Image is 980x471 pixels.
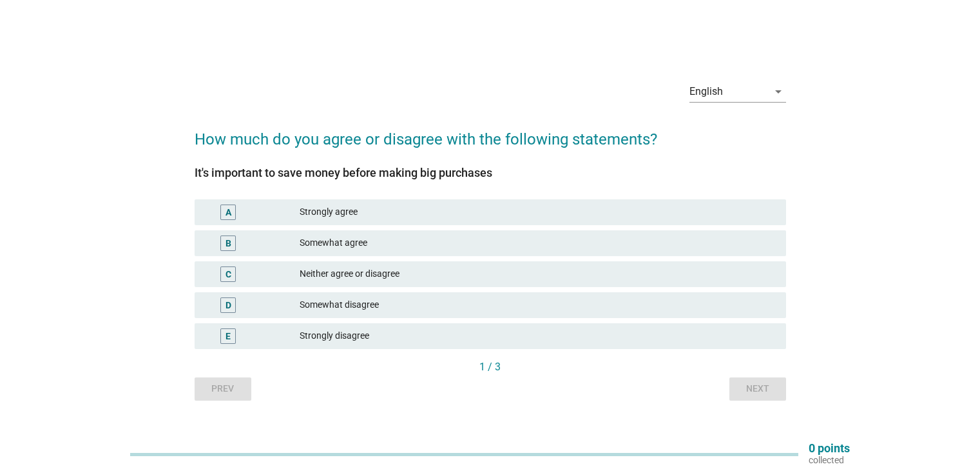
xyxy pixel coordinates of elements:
[300,266,775,282] div: Neither agree or disagree
[226,329,231,343] div: E
[809,454,850,466] p: collected
[226,236,231,250] div: B
[300,205,775,220] div: Strongly agree
[195,164,786,181] div: It's important to save money before making big purchases
[226,267,231,281] div: C
[226,298,231,312] div: D
[300,235,775,251] div: Somewhat agree
[195,115,786,151] h2: How much do you agree or disagree with the following statements?
[771,84,786,99] i: arrow_drop_down
[300,328,775,344] div: Strongly disagree
[809,443,850,454] p: 0 points
[689,86,723,97] div: English
[300,297,775,313] div: Somewhat disagree
[226,205,231,219] div: A
[195,359,786,375] div: 1 / 3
